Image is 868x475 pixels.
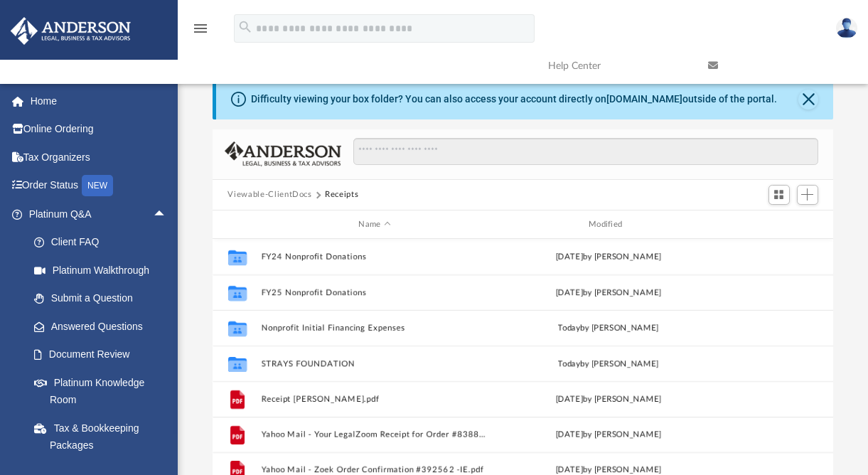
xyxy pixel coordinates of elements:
button: Yahoo Mail - Zoek Order Confirmation #392562 -IE.pdf [261,466,488,475]
button: Receipt [PERSON_NAME].pdf [261,395,488,404]
div: by [PERSON_NAME] [494,287,722,299]
button: FY25 Nonprofit Donations [261,288,488,297]
button: Receipts [325,188,358,201]
span: [DATE] [555,466,583,474]
button: Close [798,90,818,110]
button: STRAYS FOUNDATION [261,359,488,368]
a: Help Center [537,38,697,94]
span: [DATE] [555,289,583,297]
div: by [PERSON_NAME] [494,393,722,406]
a: Submit a Question [20,284,188,313]
div: by [PERSON_NAME] [494,358,722,370]
a: Tax Organizers [10,143,188,171]
span: arrow_drop_up [153,200,181,229]
i: menu [192,20,209,37]
button: Nonprofit Initial Financing Expenses [261,324,488,333]
a: Home [10,87,188,115]
a: Document Review [20,341,188,369]
div: Difficulty viewing your box folder? You can also access your account directly on outside of the p... [251,92,777,107]
a: Platinum Walkthrough [20,256,188,284]
div: by [PERSON_NAME] [494,429,722,442]
a: Platinum Q&Aarrow_drop_up [10,200,188,228]
div: id [728,218,827,231]
button: Switch to Grid View [768,185,790,205]
a: Order StatusNEW [10,171,188,201]
a: [DOMAIN_NAME] [606,93,682,105]
a: Tax & Bookkeeping Packages [20,414,188,459]
button: Viewable-ClientDocs [227,188,311,201]
span: [DATE] [555,431,583,439]
i: search [237,19,253,35]
div: by [PERSON_NAME] [494,251,722,264]
div: Name [260,218,488,231]
div: NEW [82,175,113,196]
a: menu [192,27,209,37]
img: Anderson Advisors Platinum Portal [6,17,135,45]
a: Platinum Knowledge Room [20,368,188,414]
div: id [218,218,254,231]
button: FY24 Nonprofit Donations [261,252,488,262]
span: [DATE] [555,395,583,403]
a: Answered Questions [20,312,188,341]
div: by [PERSON_NAME] [494,322,722,335]
span: today [557,360,579,368]
button: Yahoo Mail - Your LegalZoom Receipt for Order #83884051 -IE.pdf [261,430,488,439]
button: Add [797,185,818,205]
span: today [557,324,579,332]
span: [DATE] [555,253,583,261]
a: Client FAQ [20,228,188,257]
a: Online Ordering [10,115,188,144]
input: Search files and folders [353,138,818,165]
img: User Pic [836,18,857,38]
div: Modified [494,218,722,231]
